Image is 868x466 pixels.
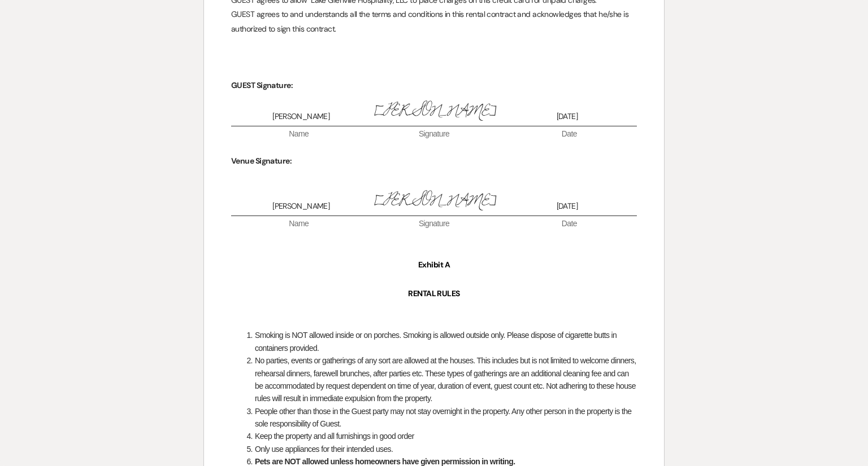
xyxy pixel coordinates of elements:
[255,407,633,428] span: People other than those in the Guest party may not stay overnight in the property. Any other pers...
[501,201,633,212] span: [DATE]
[235,111,367,122] span: [PERSON_NAME]
[255,457,515,466] strong: Pets are NOT allowed unless homeowners have given permission in writing.
[231,156,292,166] strong: Venue Signature:
[367,99,500,123] span: [PERSON_NAME]
[502,218,637,230] span: Date
[231,218,366,230] span: Name
[418,260,450,270] strong: Exhibit A
[255,445,393,454] span: Only use appliances for their intended uses.
[235,201,367,212] span: [PERSON_NAME]
[366,218,501,230] span: Signature
[231,129,366,140] span: Name
[255,356,638,403] span: No parties, events or gatherings of any sort are allowed at the houses. This includes but is not ...
[255,432,414,441] span: Keep the property and all furnishings in good order
[502,129,637,140] span: Date
[231,80,293,90] strong: GUEST Signature:
[408,288,459,298] strong: RENTAL RULES
[501,111,633,122] span: [DATE]
[366,129,501,140] span: Signature
[255,331,618,352] span: Smoking is NOT allowed inside or on porches. Smoking is allowed outside only. Please dispose of c...
[231,7,637,36] p: GUEST agrees to and understands all the terms and conditions in this rental contract and acknowle...
[367,188,500,213] span: [PERSON_NAME]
